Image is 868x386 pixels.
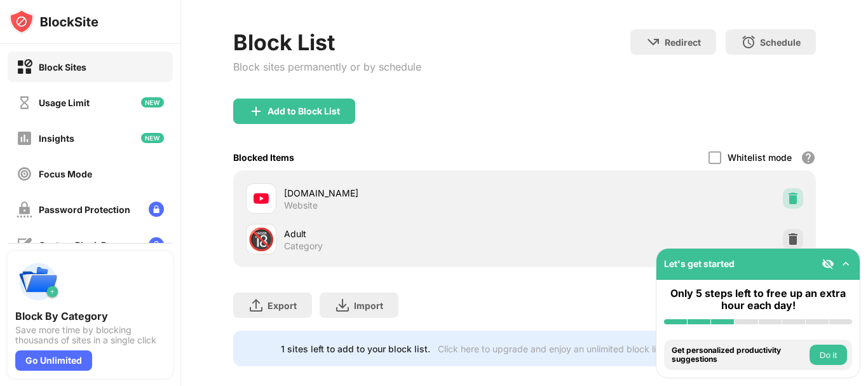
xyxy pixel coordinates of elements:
[233,29,421,55] div: Block List
[810,345,847,365] button: Do it
[17,202,32,217] img: password-protection-off.svg
[728,152,792,163] div: Whitelist mode
[839,258,852,270] img: omni-setup-toggle.svg
[15,350,92,371] div: Go Unlimited
[15,310,165,322] div: Block By Category
[17,130,32,146] img: insights-off.svg
[17,59,32,75] img: block-on.svg
[17,95,32,111] img: time-usage-off.svg
[39,204,130,215] div: Password Protection
[354,300,383,311] div: Import
[15,325,165,345] div: Save more time by blocking thousands of sites in a single click
[233,60,421,73] div: Block sites permanently or by schedule
[760,37,801,48] div: Schedule
[39,240,123,251] div: Custom Block Page
[672,346,806,364] div: Get personalized productivity suggestions
[822,258,834,270] img: eye-not-visible.svg
[149,202,164,217] img: lock-menu.svg
[149,237,164,252] img: lock-menu.svg
[39,62,86,72] div: Block Sites
[281,343,430,354] div: 1 sites left to add to your block list.
[284,200,318,211] div: Website
[17,166,32,182] img: focus-off.svg
[15,259,61,305] img: push-categories.svg
[664,287,852,312] div: Only 5 steps left to free up an extra hour each day!
[141,133,164,143] img: new-icon.svg
[268,106,340,116] div: Add to Block List
[268,300,297,311] div: Export
[284,240,323,252] div: Category
[17,237,32,253] img: customize-block-page-off.svg
[9,9,98,34] img: logo-blocksite.svg
[39,133,74,144] div: Insights
[254,191,269,206] img: favicons
[438,343,666,354] div: Click here to upgrade and enjoy an unlimited block list.
[664,258,735,269] div: Let's get started
[141,97,164,107] img: new-icon.svg
[665,37,701,48] div: Redirect
[248,226,275,252] div: 🔞
[233,152,294,163] div: Blocked Items
[39,97,90,108] div: Usage Limit
[284,227,525,240] div: Adult
[284,186,525,200] div: [DOMAIN_NAME]
[39,169,92,179] div: Focus Mode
